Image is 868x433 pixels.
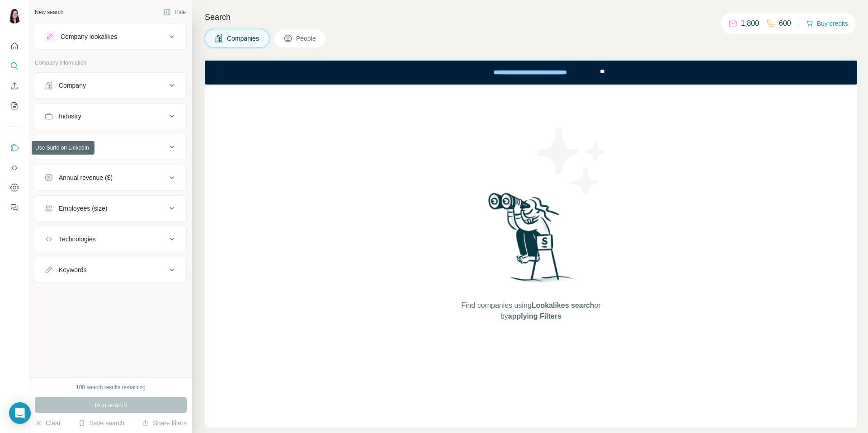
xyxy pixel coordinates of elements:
button: Buy credits [806,17,848,30]
button: HQ location [35,136,186,158]
p: Company information [35,59,187,67]
div: Technologies [59,235,96,244]
div: Company [59,81,86,90]
span: applying Filters [508,312,561,320]
button: Use Surfe on LinkedIn [7,140,22,156]
button: Company lookalikes [35,26,186,47]
div: Annual revenue ($) [59,173,113,182]
button: Annual revenue ($) [35,167,186,188]
img: Avatar [7,9,22,24]
button: Share filters [142,419,187,428]
button: Clear [35,419,61,428]
span: People [296,34,317,43]
button: Keywords [35,259,186,281]
button: Feedback [7,199,22,216]
button: Search [7,58,22,74]
button: Industry [35,105,186,127]
button: Quick start [7,38,22,54]
div: Employees (size) [59,204,107,213]
h4: Search [205,11,857,24]
iframe: Banner [205,61,857,85]
button: My lists [7,98,22,114]
button: Use Surfe API [7,160,22,176]
button: Dashboard [7,179,22,196]
button: Company [35,75,186,96]
div: Open Intercom Messenger [9,402,31,424]
span: Lookalikes search [532,301,594,309]
button: Employees (size) [35,198,186,219]
button: Enrich CSV [7,78,22,94]
img: Surfe Illustration - Woman searching with binoculars [484,190,578,291]
p: 600 [779,18,791,29]
div: Industry [59,112,81,121]
p: 1,800 [741,18,759,29]
button: Hide [157,5,192,19]
button: Save search [78,419,124,428]
span: Companies [227,34,260,43]
div: HQ location [59,142,92,151]
div: 100 search results remaining [76,383,146,391]
div: Keywords [59,265,86,274]
img: Surfe Illustration - Stars [531,121,613,202]
button: Technologies [35,228,186,250]
div: New search [35,8,63,16]
div: Company lookalikes [61,32,117,41]
span: Find companies using or by [458,300,603,322]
